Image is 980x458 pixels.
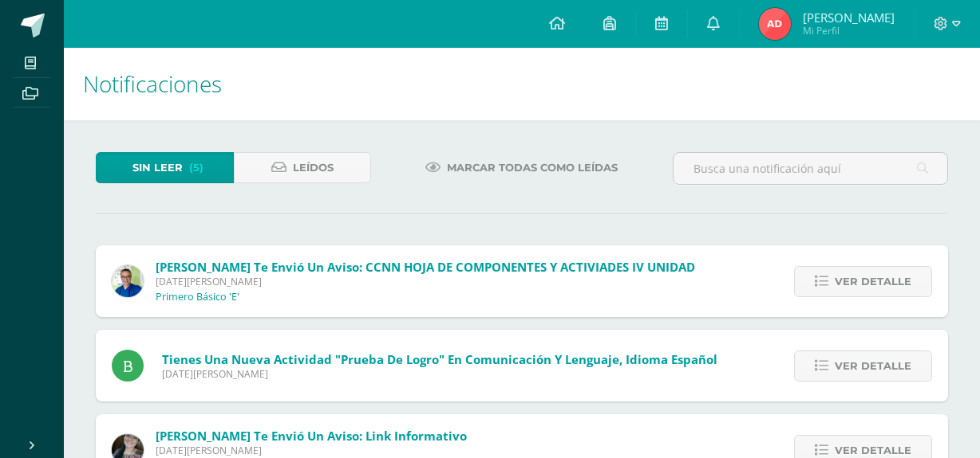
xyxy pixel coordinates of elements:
[162,351,717,367] span: Tienes una nueva actividad "Prueba de logro" En Comunicación y Lenguaje, Idioma Español
[162,367,717,381] span: [DATE][PERSON_NAME]
[405,152,638,183] a: Marcar todas como leídas
[835,351,911,381] span: Ver detalle
[674,153,947,184] input: Busca una notificación aquí
[132,153,183,182] span: Sin leer
[96,152,234,183] a: Sin leer(5)
[156,444,467,457] span: [DATE][PERSON_NAME]
[156,291,239,303] p: Primero Básico 'E'
[803,10,895,25] span: [PERSON_NAME]
[835,267,911,296] span: Ver detalle
[156,259,695,275] span: [PERSON_NAME] te envió un aviso: CCNN HOJA DE COMPONENTES Y ACTIVIADES IV UNIDAD
[293,153,334,182] span: Leídos
[803,24,895,37] span: Mi Perfil
[156,428,467,444] span: [PERSON_NAME] te envió un aviso: Link Informativo
[447,153,618,182] span: Marcar todas como leídas
[112,265,144,297] img: 692ded2a22070436d299c26f70cfa591.png
[759,8,791,40] img: 2b36d78c5330a76a8219e346466025d2.png
[156,275,695,288] span: [DATE][PERSON_NAME]
[234,152,372,183] a: Leídos
[189,153,204,182] span: (5)
[83,69,222,99] span: Notificaciones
